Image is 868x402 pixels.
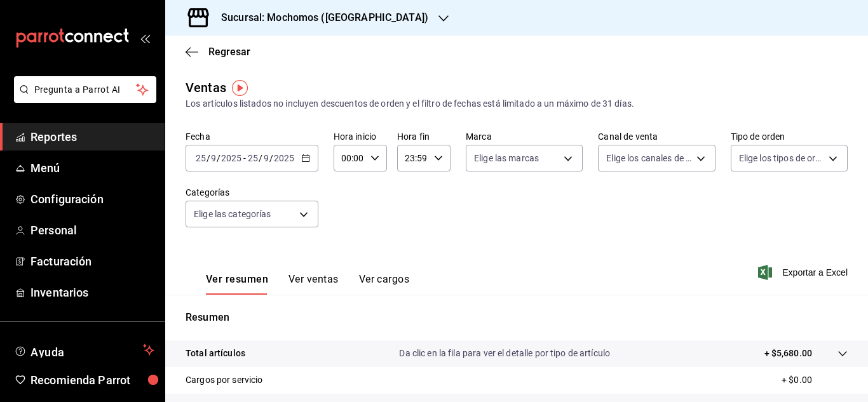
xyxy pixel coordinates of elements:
[259,153,262,163] span: /
[263,153,269,163] input: --
[269,153,273,163] span: /
[31,159,154,177] span: Menú
[217,153,220,163] span: /
[466,132,583,141] label: Marca
[186,347,245,360] p: Total artículos
[14,76,156,103] button: Pregunta a Parrot AI
[739,152,824,164] span: Elige los tipos de orden
[31,128,154,145] span: Reportes
[606,152,691,164] span: Elige los canales de venta
[140,33,150,43] button: open_drawer_menu
[34,83,137,97] span: Pregunta a Parrot AI
[211,10,428,25] h3: Sucursal: Mochomos ([GEOGRAPHIC_DATA])
[31,253,154,270] span: Facturación
[220,153,242,163] input: ----
[334,132,387,141] label: Hora inicio
[397,132,451,141] label: Hora fin
[243,153,246,163] span: -
[208,46,250,58] span: Regresar
[195,153,207,163] input: --
[474,152,539,164] span: Elige las marcas
[9,92,156,105] a: Pregunta a Parrot AI
[761,265,848,280] button: Exportar a Excel
[31,222,154,239] span: Personal
[731,132,848,141] label: Tipo de orden
[764,347,812,360] p: + $5,680.00
[210,153,217,163] input: --
[186,188,318,197] label: Categorías
[194,208,271,220] span: Elige las categorías
[273,153,295,163] input: ----
[399,347,610,360] p: Da clic en la fila para ver el detalle por tipo de artículo
[359,273,410,295] button: Ver cargos
[186,97,848,111] div: Los artículos listados no incluyen descuentos de orden y el filtro de fechas está limitado a un m...
[31,372,154,389] span: Recomienda Parrot
[247,153,259,163] input: --
[232,80,248,96] img: Tooltip marker
[206,273,409,295] div: navigation tabs
[31,284,154,301] span: Inventarios
[31,191,154,208] span: Configuración
[186,373,263,387] p: Cargos por servicio
[288,273,339,295] button: Ver ventas
[186,132,318,141] label: Fecha
[207,153,210,163] span: /
[186,310,848,325] p: Resumen
[186,78,226,97] div: Ventas
[206,273,268,295] button: Ver resumen
[782,373,848,387] p: + $0.00
[31,342,138,358] span: Ayuda
[186,46,250,58] button: Regresar
[598,132,715,141] label: Canal de venta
